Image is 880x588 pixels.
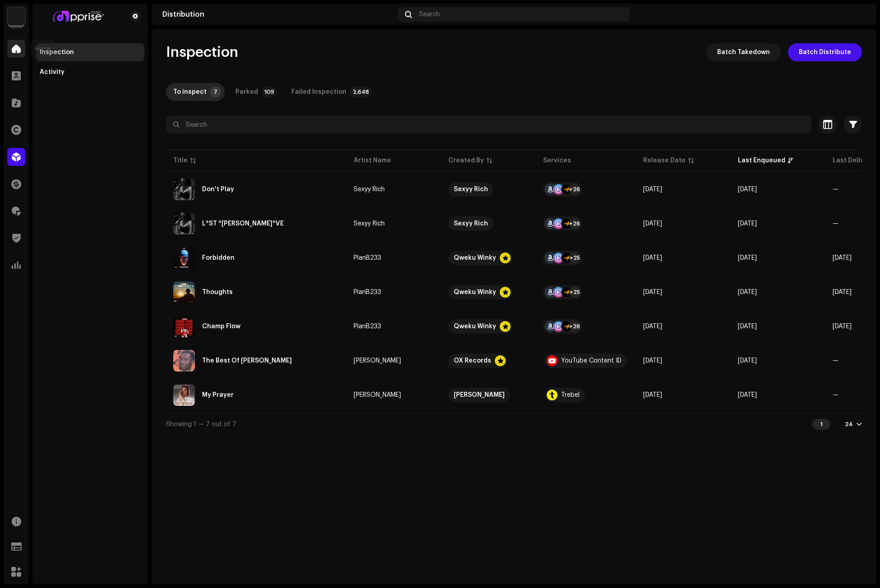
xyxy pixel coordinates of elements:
[235,83,258,101] div: Parked
[738,255,757,261] span: Oct 6, 2025
[350,87,372,97] p-badge: 2,648
[354,220,385,227] div: Sexyy Rich
[448,319,529,334] span: Qweku Winky
[833,186,839,193] span: —
[210,87,221,97] p-badge: 7
[738,156,785,165] div: Last Enqueued
[738,323,757,330] span: Oct 6, 2025
[738,358,757,364] span: Oct 4, 2025
[354,392,401,398] div: [PERSON_NAME]
[202,255,235,261] div: Forbidden
[643,255,662,261] span: Sep 15, 2023
[262,87,277,97] p-badge: 109
[7,7,25,25] img: 1c16f3de-5afb-4452-805d-3f3454e20b1b
[569,321,580,332] div: +26
[738,392,757,398] span: Oct 4, 2025
[354,358,434,364] span: Alex Konadu
[354,392,434,398] span: Hannah Praise
[643,220,662,227] span: Oct 7, 2025
[833,289,852,295] span: Oct 5, 2025
[833,392,839,398] span: —
[454,319,496,334] div: Qweku Winky
[738,220,757,227] span: Oct 7, 2025
[643,289,662,295] span: Jan 19, 2024
[643,156,686,165] div: Release Date
[569,287,580,298] div: +25
[448,156,484,165] div: Created By
[833,323,852,330] span: Oct 5, 2025
[173,316,195,337] img: 269eeab4-2043-46f3-bae5-c39ac4f0b399
[788,43,862,61] button: Batch Distribute
[354,358,401,364] div: [PERSON_NAME]
[162,11,394,18] div: Distribution
[833,156,879,165] div: Last Delivered
[202,289,233,295] div: Thoughts
[448,285,529,299] span: Qweku Winky
[354,323,434,330] span: PlanB233
[643,323,662,330] span: Nov 8, 2024
[643,358,662,364] span: Oct 4, 2025
[706,43,781,61] button: Batch Takedown
[569,184,580,195] div: +26
[561,392,580,398] div: Trebel
[40,11,115,22] img: bf2740f5-a004-4424-adf7-7bc84ff11fd7
[454,216,488,231] div: Sexyy Rich
[291,83,346,101] div: Failed Inspection
[354,289,381,295] div: PlanB233
[454,182,488,197] div: Sexyy Rich
[173,247,195,269] img: f589f407-0e8b-4776-a5e5-04ce4d692d82
[354,255,434,261] span: PlanB233
[812,419,830,430] div: 1
[569,253,580,263] div: +25
[354,323,381,330] div: PlanB233
[569,218,580,229] div: +26
[833,255,852,261] span: Oct 5, 2025
[36,43,144,61] re-m-nav-item: Inspection
[354,220,434,227] span: Sexyy Rich
[448,354,529,368] span: OX Records
[173,179,195,200] img: e0306d47-99ef-45bb-ae3d-4b618ab2cd35
[354,255,381,261] div: PlanB233
[166,115,811,133] input: Search
[202,323,240,330] div: Champ Flow
[166,421,236,427] span: Showing 1 — 7 out of 7
[419,11,440,18] span: Search
[561,358,622,364] div: YouTube Content ID
[799,43,851,61] span: Batch Distribute
[717,43,770,61] span: Batch Takedown
[643,186,662,193] span: Oct 7, 2025
[448,251,529,265] span: Qweku Winky
[454,388,505,402] div: [PERSON_NAME]
[738,186,757,193] span: Oct 7, 2025
[173,384,195,406] img: bbc5060e-d522-4186-a8a0-030569a83fa0
[173,350,195,372] img: 1f2900b1-7467-44ed-8437-ada20f23b36a
[448,388,529,402] span: Hannah Praise
[448,216,529,231] span: Sexyy Rich
[354,186,434,193] span: Sexyy Rich
[202,358,292,364] div: The Best Of Alex Konadu
[36,63,144,81] re-m-nav-item: Activity
[173,213,195,234] img: a53129fc-2154-4a65-a516-b8035173c95e
[833,358,839,364] span: —
[202,186,234,193] div: Don't Play
[354,289,434,295] span: PlanB233
[166,43,238,61] span: Inspection
[454,285,496,299] div: Qweku Winky
[173,156,188,165] div: Title
[40,49,74,56] div: Inspection
[845,421,853,428] div: 24
[173,281,195,303] img: 29f5fd15-c3c0-4bd4-bdc8-65cd301b6b85
[851,7,866,22] img: 94355213-6620-4dec-931c-2264d4e76804
[202,392,234,398] div: My Prayer
[833,220,839,227] span: —
[454,251,496,265] div: Qweku Winky
[202,220,284,227] div: L°ST °R L°VE
[643,392,662,398] span: Apr 21, 2023
[454,354,491,368] div: OX Records
[738,289,757,295] span: Oct 6, 2025
[173,83,207,101] div: To inspect
[354,186,385,193] div: Sexyy Rich
[40,69,65,76] div: Activity
[448,182,529,197] span: Sexyy Rich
